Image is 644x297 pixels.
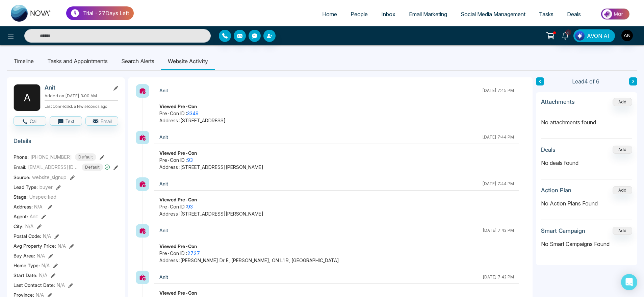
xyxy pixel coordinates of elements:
div: Anit [159,133,168,142]
span: N/A [58,242,66,249]
a: People [344,8,375,21]
span: [EMAIL_ADDRESS][DOMAIN_NAME] [28,164,79,171]
span: Home Type : [14,262,40,269]
button: Add [613,227,632,235]
span: Email Marketing [409,11,447,18]
span: Pre-Con ID : [159,156,514,164]
span: Postal Code : [14,232,41,240]
a: Tasks [532,8,560,21]
a: Email Marketing [402,8,454,21]
div: [DATE] 7:44 PM [482,181,514,187]
h3: Deals [541,146,556,153]
p: No deals found [541,159,632,167]
span: Source: [14,174,30,181]
div: [DATE] 7:42 PM [483,227,514,233]
div: Anit [159,179,168,188]
span: People [351,11,368,18]
li: Search Alerts [114,52,161,70]
span: AVON AI [587,32,609,40]
span: Pre-Con ID : [159,250,514,257]
div: Anit [159,226,168,235]
a: Inbox [375,8,402,21]
strong: Viewed Pre-Con [159,103,197,109]
p: Address : [PERSON_NAME] Dr E, [PERSON_NAME], ON L1R, [GEOGRAPHIC_DATA] [159,257,514,264]
p: Added on [DATE] 3:00 AM [45,93,118,99]
strong: Viewed Pre-Con [159,290,197,296]
p: Trial - 27 Days Left [83,9,129,17]
a: Home [315,8,344,21]
span: Lead Type: [14,183,38,191]
span: N/A [57,281,65,289]
span: Lead 4 of 6 [572,77,599,85]
h3: Action Plan [541,187,571,194]
li: Timeline [7,52,41,70]
button: Add [613,146,632,154]
span: City : [14,223,24,230]
span: Pre-Con ID : [159,203,514,210]
a: Deals [560,8,588,21]
span: Home [322,11,337,18]
span: Address: [14,203,43,210]
span: N/A [34,204,43,209]
li: Tasks and Appointments [41,52,114,70]
h2: Anit [45,84,107,91]
span: Unspecified [29,193,56,200]
div: Open Intercom Messenger [621,274,637,290]
span: Inbox [381,11,395,18]
button: AVON AI [573,29,615,42]
div: [DATE] 7:45 PM [482,88,514,94]
span: 6 [565,29,571,35]
div: Anit [159,86,168,95]
a: 2727 [187,250,200,256]
span: Buy Area : [14,252,35,259]
span: N/A [39,272,47,279]
span: buyer [40,183,53,191]
span: Phone: [14,153,29,160]
img: Lead Flow [575,31,585,41]
div: A [14,84,41,111]
p: Address : [STREET_ADDRESS][PERSON_NAME] [159,210,514,217]
span: N/A [43,232,51,240]
span: Start Date : [14,272,37,279]
span: [PHONE_NUMBER] [30,153,72,160]
p: Address : [STREET_ADDRESS][PERSON_NAME] [159,164,514,171]
li: Website Activity [161,52,215,70]
div: [DATE] 7:42 PM [483,274,514,280]
h3: Smart Campaign [541,227,585,234]
button: Call [14,116,46,126]
strong: Viewed Pre-Con [159,197,197,202]
span: Stage: [14,193,28,200]
img: Market-place.gif [591,6,640,22]
button: Email [85,116,118,126]
p: No Smart Campaigns Found [541,240,632,248]
img: User Avatar [621,30,633,41]
span: Agent: [14,213,28,220]
p: Address : [STREET_ADDRESS] [159,117,514,124]
span: Email: [14,164,26,171]
span: Pre-Con ID : [159,110,514,117]
p: Last Connected: a few seconds ago [45,102,118,109]
span: N/A [25,223,33,230]
a: 93 [187,204,193,209]
span: Default [75,153,96,161]
p: No attachments found [541,113,632,126]
span: Avg Property Price : [14,242,56,249]
span: Deals [567,11,581,18]
a: 6 [557,29,573,41]
span: N/A [42,262,50,269]
span: website_signup [32,174,67,181]
h3: Details [14,138,118,148]
strong: Viewed Pre-Con [159,243,197,249]
strong: Viewed Pre-Con [159,150,197,156]
span: Default [82,164,103,171]
span: N/A [37,252,45,259]
h3: Attachments [541,98,575,105]
button: Add [613,186,632,194]
p: No Action Plans Found [541,199,632,207]
span: Add [613,99,632,104]
button: Add [613,98,632,106]
span: Anit [30,213,38,220]
div: [DATE] 7:44 PM [482,134,514,140]
span: Last Contact Date : [14,281,55,289]
a: 3349 [187,110,199,116]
